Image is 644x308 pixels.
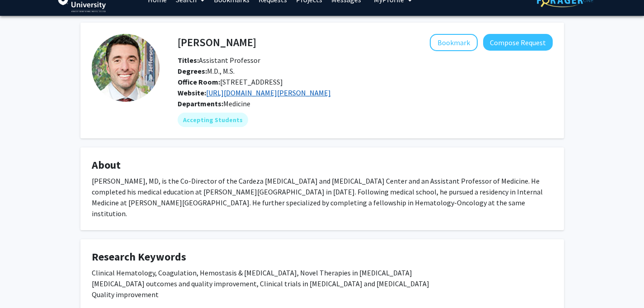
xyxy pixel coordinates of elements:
b: Website: [178,88,206,97]
b: Degrees: [178,66,207,76]
img: Profile Picture [92,34,160,102]
h4: Research Keywords [92,251,553,264]
h4: [PERSON_NAME] [178,34,256,51]
div: Clinical Hematology, Coagulation, Hemostasis & [MEDICAL_DATA], Novel Therapies in [MEDICAL_DATA] ... [92,267,553,300]
button: Add Ruben Rhoades to Bookmarks [430,34,478,51]
h4: About [92,159,553,172]
span: [STREET_ADDRESS] [178,77,283,86]
b: Titles: [178,56,199,65]
span: M.D., M.S. [178,66,235,76]
iframe: Chat [7,267,38,301]
span: Assistant Professor [178,56,260,65]
div: [PERSON_NAME], MD, is the Co-Director of the Cardeza [MEDICAL_DATA] and [MEDICAL_DATA] Center and... [92,175,553,219]
b: Departments: [178,99,223,108]
b: Office Room: [178,77,220,86]
button: Compose Request to Ruben Rhoades [483,34,553,51]
mat-chip: Accepting Students [178,113,248,127]
span: Medicine [223,99,250,108]
a: Opens in a new tab [206,88,331,97]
